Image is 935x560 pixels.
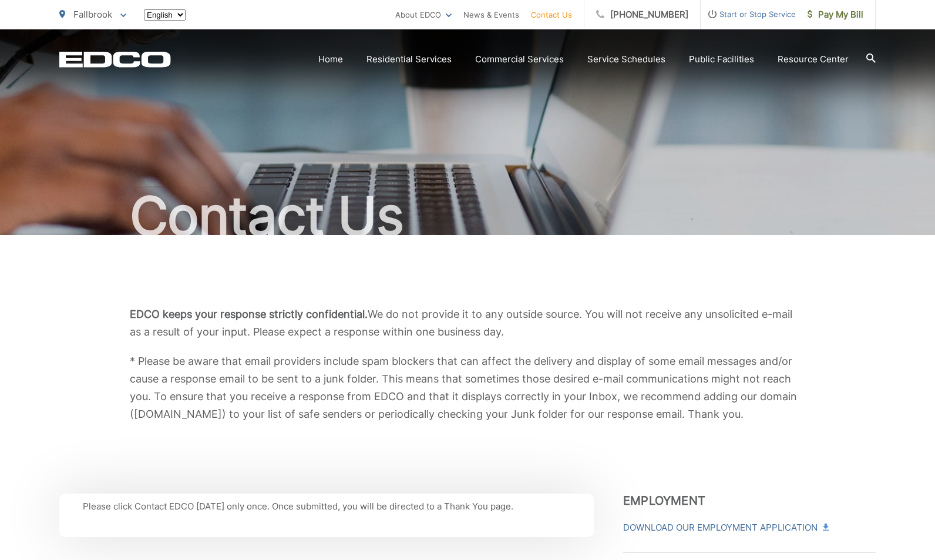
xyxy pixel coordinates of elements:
p: * Please be aware that email providers include spam blockers that can affect the delivery and dis... [130,353,805,423]
a: Residential Services [366,52,452,66]
select: Select a language [144,9,186,21]
a: Download Our Employment Application [623,521,828,535]
a: News & Events [463,8,519,22]
a: Contact Us [531,8,572,22]
b: EDCO keeps your response strictly confidential. [130,308,368,320]
h1: Contact Us [59,187,876,246]
a: Resource Center [778,52,849,66]
p: Please click Contact EDCO [DATE] only once. Once submitted, you will be directed to a Thank You p... [83,499,570,514]
a: Service Schedules [587,52,665,66]
span: Pay My Bill [808,8,863,22]
h3: Employment [623,494,876,508]
p: We do not provide it to any outside source. You will not receive any unsolicited e-mail as a resu... [130,306,805,341]
a: Public Facilities [689,52,754,66]
a: Home [318,52,343,66]
a: Commercial Services [475,52,564,66]
span: Fallbrook [73,9,112,20]
a: EDCD logo. Return to the homepage. [59,51,171,68]
a: About EDCO [395,8,452,22]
